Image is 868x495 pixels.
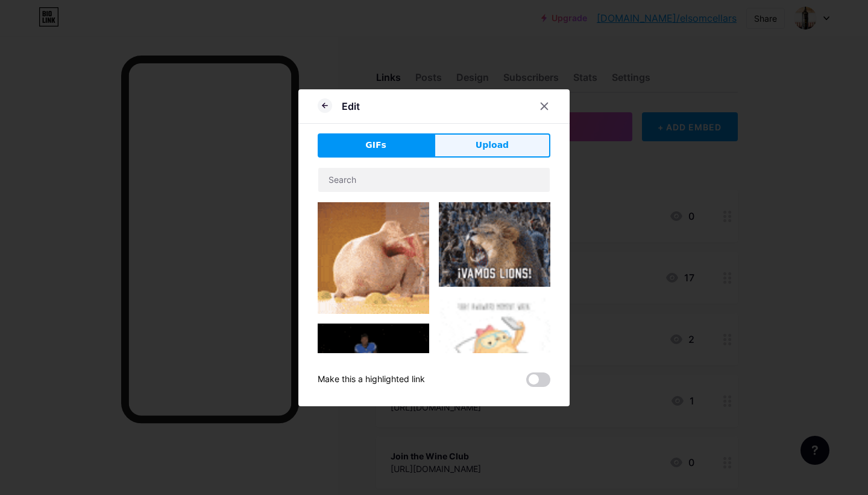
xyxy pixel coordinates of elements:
[318,168,550,192] input: Search
[365,139,386,152] span: GIFs
[318,133,434,158] button: GIFs
[318,372,425,387] div: Make this a highlighted link
[342,99,360,113] div: Edit
[476,139,509,152] span: Upload
[318,202,429,314] img: Gihpy
[434,133,550,158] button: Upload
[439,202,550,287] img: Gihpy
[318,324,429,388] img: Gihpy
[439,296,550,465] img: Gihpy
